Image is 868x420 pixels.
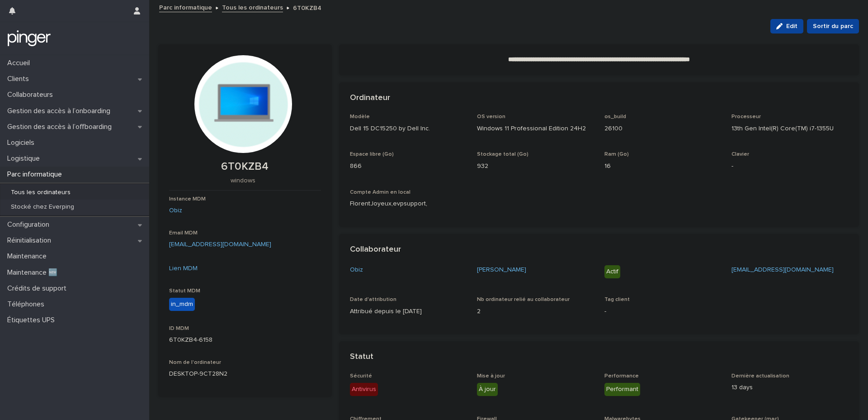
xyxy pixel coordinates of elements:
div: À jour [477,383,498,396]
p: Attribué depuis le [DATE] [350,307,467,316]
a: Obiz [350,265,363,275]
span: Compte Admin en local [350,190,410,195]
span: Nb ordinateur relié au collaborateur [477,297,570,302]
p: 26100 [604,124,721,134]
span: Date d'attribution [350,297,396,302]
div: Actif [604,265,620,278]
a: Lien MDM [169,265,198,272]
h2: Collaborateur [350,245,401,255]
button: Edit [770,19,803,33]
p: Tous les ordinateurs [4,189,78,196]
p: Gestion des accès à l’onboarding [4,107,118,115]
p: Configuration [4,220,57,229]
span: Statut MDM [169,288,200,294]
p: 6T0KZB4 [169,160,321,173]
button: Sortir du parc [807,19,859,33]
span: Ram (Go) [604,152,629,157]
span: Performance [604,373,639,379]
h2: Statut [350,352,373,362]
p: Clients [4,75,36,83]
p: DESKTOP-9CT28N2 [169,369,321,379]
p: 6T0KZB4 [293,2,321,12]
p: windows [169,177,317,185]
p: Logistique [4,154,47,163]
p: Réinitialisation [4,236,58,245]
span: Instance MDM [169,196,206,202]
img: mTgBEunGTSyRkCgitkcU [7,29,51,48]
div: Antivirus [350,383,378,396]
span: Edit [786,23,797,29]
a: [EMAIL_ADDRESS][DOMAIN_NAME] [731,267,834,273]
a: Tous les ordinateurs [222,2,283,12]
p: 932 [477,162,594,171]
span: Email MDM [169,230,198,236]
p: Dell 15 DC15250 by Dell Inc. [350,124,467,134]
p: Crédits de support [4,284,74,293]
p: Logiciels [4,138,42,147]
p: Parc informatique [4,170,69,179]
div: Performant [604,383,640,396]
a: [EMAIL_ADDRESS][DOMAIN_NAME] [169,241,271,248]
p: Gestion des accès à l’offboarding [4,123,119,131]
div: in_mdm [169,298,195,311]
p: - [731,162,848,171]
p: 13th Gen Intel(R) Core(TM) i7-1355U [731,124,848,134]
span: Tag client [604,297,630,302]
span: Sécurité [350,373,372,379]
p: 6T0KZB4-6158 [169,335,321,345]
p: 866 [350,162,467,171]
span: Mise à jour [477,373,505,379]
span: Clavier [731,152,749,157]
span: os_build [604,114,626,119]
p: Windows 11 Professional Edition 24H2 [477,124,594,134]
p: Étiquettes UPS [4,316,62,325]
span: Processeur [731,114,761,119]
p: 2 [477,307,594,316]
h2: Ordinateur [350,93,390,103]
p: FlorentJoyeux,evpsupport, [350,199,467,209]
a: Obiz [169,206,182,215]
span: Sortir du parc [813,22,853,31]
p: Accueil [4,59,37,67]
span: Espace libre (Go) [350,152,394,157]
span: Stockage total (Go) [477,152,528,157]
span: Dernière actualisation [731,373,789,379]
span: Modèle [350,114,370,119]
span: Nom de l'ordinateur [169,360,221,365]
span: ID MDM [169,326,189,331]
p: - [604,307,721,316]
p: Collaborateurs [4,91,60,99]
p: Téléphones [4,300,52,309]
span: OS version [477,114,505,119]
p: 13 days [731,383,848,392]
p: 16 [604,162,721,171]
p: Maintenance 🆕 [4,268,65,277]
a: [PERSON_NAME] [477,265,526,275]
a: Parc informatique [159,2,212,12]
p: Stocké chez Everping [4,203,81,211]
p: Maintenance [4,252,54,261]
